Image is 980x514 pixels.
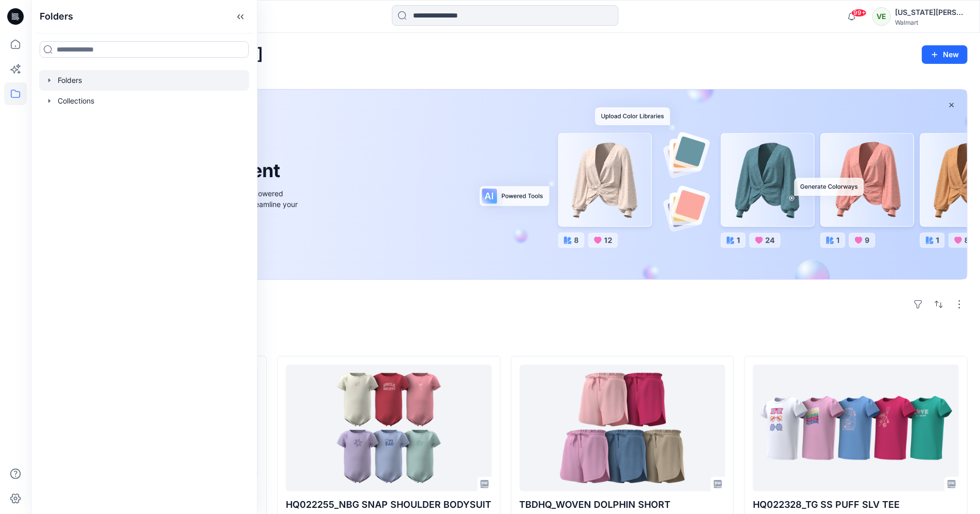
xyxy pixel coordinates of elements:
[43,333,968,346] h4: Styles
[520,365,726,491] a: TBDHQ_WOVEN DOLPHIN SHORT
[520,498,726,512] p: TBDHQ_WOVEN DOLPHIN SHORT
[895,6,967,19] div: [US_STATE][PERSON_NAME]
[872,7,891,26] div: VE
[922,45,968,64] button: New
[753,498,959,512] p: HQ022328_TG SS PUFF SLV TEE
[895,19,967,26] div: Walmart
[753,365,959,491] a: HQ022328_TG SS PUFF SLV TEE
[851,9,867,17] span: 99+
[286,365,492,491] a: HQ022255_NBG SNAP SHOULDER BODYSUIT
[286,498,492,512] p: HQ022255_NBG SNAP SHOULDER BODYSUIT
